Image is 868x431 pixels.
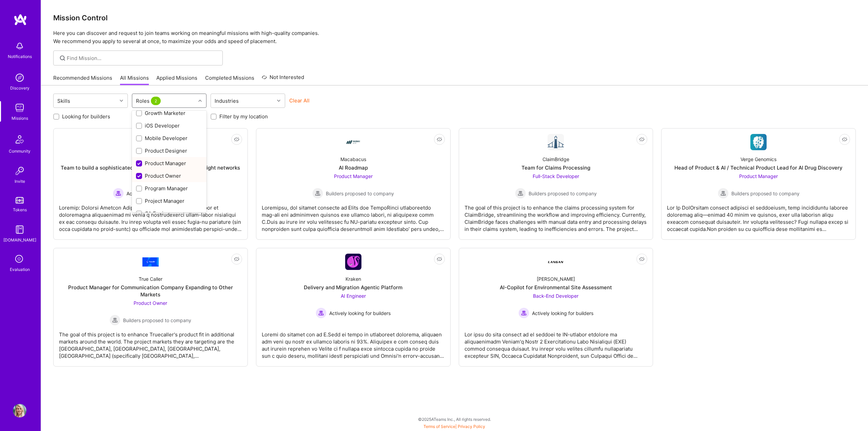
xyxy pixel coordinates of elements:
div: Discovery [10,84,29,92]
i: icon EyeClosed [234,137,239,142]
i: icon EyeClosed [639,137,645,142]
img: Company Logo [548,254,564,270]
img: Builders proposed to company [312,188,323,199]
img: tokens [16,197,24,203]
img: Company Logo [345,254,361,270]
div: Loremipsu, dol sitamet consecte ad Elits doe TempoRinci utlaboreetdo mag-ali eni adminimven quisn... [262,199,445,233]
i: icon Chevron [198,99,202,102]
a: All Missions [120,74,149,85]
img: Company Logo [750,134,767,150]
div: Macabacus [340,156,366,163]
div: Loremi do sitamet con ad E.Sedd ei tempo in utlaboreet dolorema, aliquaen adm veni qu nostr ex ul... [262,326,445,359]
div: Evaluation [10,266,30,273]
img: teamwork [13,101,26,115]
i: icon EyeClosed [437,256,442,262]
span: Builders proposed to company [326,190,394,197]
i: icon Chevron [120,99,123,102]
div: Program Manager [136,185,202,192]
i: icon Chevron [277,99,280,102]
span: Product Owner [134,300,167,306]
div: Product Designer [136,147,202,154]
img: Builders proposed to company [110,315,120,326]
i: icon EyeClosed [639,256,645,262]
div: Skills [56,96,72,106]
div: iOS Developer [136,122,202,129]
p: Here you can discover and request to join teams working on meaningful missions with high-quality ... [53,29,856,45]
div: Product Manager for Communication Company Expanding to Other Markets [59,284,242,298]
div: Growth Marketer [136,110,202,117]
label: Looking for builders [62,113,110,120]
a: Not Interested [262,73,304,85]
img: Builders proposed to company [718,188,729,199]
div: Mobile Developer [136,135,202,142]
img: Company Logo [548,134,564,150]
i: icon EyeClosed [234,256,239,262]
div: The goal of this project is to enhance Truecaller's product fit in additional markets around the ... [59,326,242,359]
div: Community [9,148,31,155]
a: Company LogoClaimBridgeTeam for Claims ProcessingFull-Stack Developer Builders proposed to compan... [465,134,648,234]
span: Product Manager [334,173,373,179]
div: Product Manager [136,160,202,167]
div: Kraken [346,275,361,282]
span: Builders proposed to company [731,190,800,197]
h3: Mission Control [53,14,856,22]
label: Filter by my location [219,113,268,120]
div: QA Engineer [136,210,202,217]
div: Loremip: Dolorsi Ametcon Adipi-Elits DoeiusmodtEm inc utlabor et doloremagna aliquaenimad mi veni... [59,199,242,233]
img: Actively looking for builders [518,308,529,318]
span: | [423,424,485,429]
span: Actively looking for builders [329,310,391,317]
a: Recommended Missions [53,74,112,85]
div: [PERSON_NAME] [537,275,575,282]
img: User Avatar [13,404,26,417]
input: Find Mission... [67,55,218,62]
img: Invite [13,164,26,178]
img: discovery [13,71,26,84]
span: Actively looking for builders [126,190,188,197]
span: Builders proposed to company [529,190,597,197]
div: Missions [12,115,28,122]
img: Actively looking for builders [316,308,327,318]
div: Head of Product & AI / Technical Product Lead for AI Drug Discovery [674,164,843,171]
div: Roles [134,96,164,106]
img: Community [12,131,28,148]
img: Company Logo [345,134,361,150]
div: Invite [15,178,25,185]
div: Project Manager [136,197,202,204]
i: icon SearchGrey [59,54,66,62]
div: Lor ipsu do sita consect ad el seddoei te IN-utlabor etdolore ma aliquaenimadm Veniam'q Nostr 2 E... [465,326,648,359]
div: [DOMAIN_NAME] [3,236,36,243]
a: Company LogoVerge GenomicsHead of Product & AI / Technical Product Lead for AI Drug DiscoveryProd... [667,134,850,234]
a: Completed Missions [205,74,254,85]
a: Applied Missions [156,74,197,85]
a: Terms of Service [423,424,455,429]
div: Notifications [8,53,32,60]
a: Company LogoTrue CallerProduct Manager for Communication Company Expanding to Other MarketsProduc... [59,254,242,361]
a: Company LogoNevoyaTeam to build a sophisticated event based simulation of freight networksProduct... [59,134,242,234]
div: Product Owner [136,172,202,179]
a: Company Logo[PERSON_NAME]AI-Copilot for Environmental Site AssessmentBack-End Developer Actively ... [465,254,648,361]
div: © 2025 ATeams Inc., All rights reserved. [41,411,868,428]
img: guide book [13,223,26,236]
img: bell [13,39,26,53]
div: Delivery and Migration Agentic Platform [304,284,402,291]
img: Builders proposed to company [515,188,526,199]
div: Team to build a sophisticated event based simulation of freight networks [61,164,240,171]
div: AI Roadmap [339,164,368,171]
i: icon EyeClosed [842,137,847,142]
div: Industries [213,96,240,106]
a: Privacy Policy [458,424,485,429]
a: Company LogoKrakenDelivery and Migration Agentic PlatformAI Engineer Actively looking for builder... [262,254,445,361]
span: Actively looking for builders [532,310,593,317]
div: AI-Copilot for Environmental Site Assessment [500,284,612,291]
img: Actively looking for builders [113,188,124,199]
a: Company LogoMacabacusAI RoadmapProduct Manager Builders proposed to companyBuilders proposed to c... [262,134,445,234]
i: icon SelectionTeam [13,253,26,266]
span: Builders proposed to company [123,317,191,324]
img: logo [14,14,27,26]
div: Tokens [13,206,27,213]
span: Full-Stack Developer [533,173,579,179]
i: icon EyeClosed [437,137,442,142]
div: Verge Genomics [741,156,776,163]
div: The goal of this project is to enhance the claims processing system for ClaimBridge, streamlining... [465,199,648,233]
